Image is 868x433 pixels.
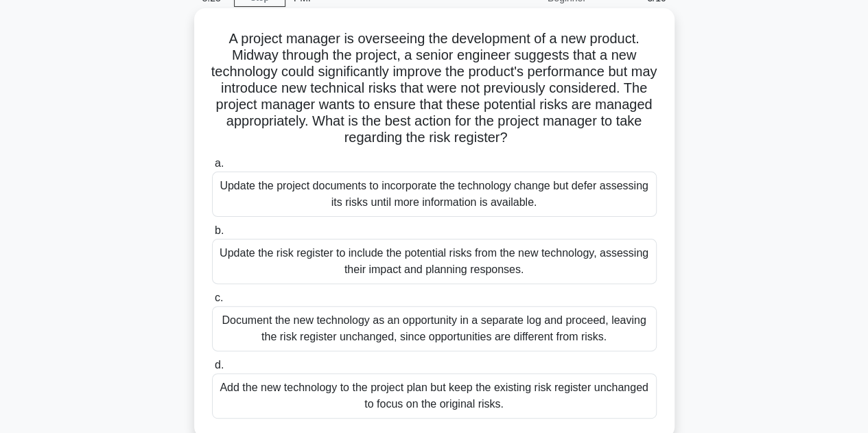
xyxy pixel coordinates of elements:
[212,306,657,351] div: Document the new technology as an opportunity in a separate log and proceed, leaving the risk reg...
[212,373,657,419] div: Add the new technology to the project plan but keep the existing risk register unchanged to focus...
[215,359,224,371] span: d.
[212,172,657,217] div: Update the project documents to incorporate the technology change but defer assessing its risks u...
[211,30,658,147] h5: A project manager is overseeing the development of a new product. Midway through the project, a s...
[215,292,223,303] span: c.
[215,157,224,169] span: a.
[215,224,224,236] span: b.
[212,239,657,284] div: Update the risk register to include the potential risks from the new technology, assessing their ...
